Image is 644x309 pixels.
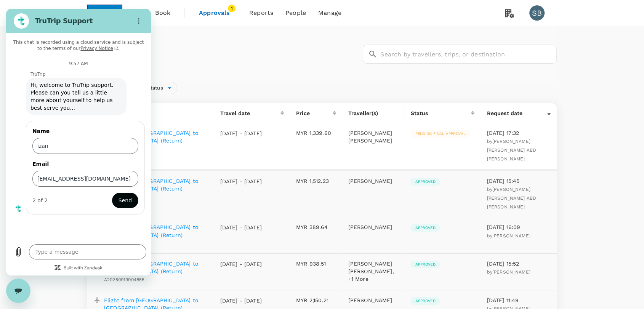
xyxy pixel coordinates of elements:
[143,82,177,94] div: Status
[199,8,237,18] span: Approvals
[487,139,536,162] span: by
[487,109,547,117] div: Request date
[24,72,116,103] span: Hi, welcome to TruTrip support. Please can you tell us a little more about yourself to help us be...
[228,5,235,12] span: 1
[487,296,551,304] p: [DATE] 11:49
[410,131,470,136] span: Pending final approval
[285,8,306,18] span: People
[296,223,336,231] p: MYR 389.64
[74,37,112,42] a: Privacy Notice(opens in a new tab)
[529,5,545,21] div: SB
[63,52,82,58] p: 9:57 AM
[348,260,399,283] p: [PERSON_NAME] [PERSON_NAME], +1 More
[487,260,551,267] p: [DATE] 15:52
[104,277,144,282] span: A20250919904855
[487,233,530,239] span: by
[6,279,30,303] iframe: Button to launch messaging window, conversation in progress
[26,151,132,159] label: Email
[6,30,139,43] p: This chat is recorded using a cloud service and is subject to the terms of our .
[296,260,336,267] p: MYR 938.51
[380,45,557,64] input: Search by travellers, trips, or destination
[487,223,551,231] p: [DATE] 16:09
[24,62,145,69] p: TruTrip
[348,177,399,185] p: [PERSON_NAME]
[220,260,262,268] p: [DATE] - [DATE]
[348,296,399,304] p: [PERSON_NAME]
[296,177,336,185] p: MYR 1,512.23
[107,38,112,42] svg: (opens in a new tab)
[104,177,208,192] a: Flight from [GEOGRAPHIC_DATA] to [GEOGRAPHIC_DATA] (Return)
[410,109,471,117] div: Status
[26,118,132,126] label: Name
[487,177,551,185] p: [DATE] 15:45
[410,225,440,231] span: Approved
[220,178,262,185] p: [DATE] - [DATE]
[318,8,341,18] span: Manage
[296,129,336,137] p: MYR 1,339.60
[348,129,399,144] p: [PERSON_NAME] [PERSON_NAME]
[26,188,42,195] div: 2 of 2
[249,8,273,18] span: Reports
[112,187,126,196] span: Send
[58,257,96,262] a: Built with Zendesk: Visit the Zendesk website in a new tab
[106,184,132,199] button: Send
[348,109,399,117] p: Traveller(s)
[104,260,208,275] a: Flight from [GEOGRAPHIC_DATA] to [GEOGRAPHIC_DATA] (Return)
[492,233,530,239] span: [PERSON_NAME]
[348,223,399,231] p: [PERSON_NAME]
[220,130,262,137] p: [DATE] - [DATE]
[410,298,440,304] span: Approved
[5,235,20,251] button: Upload file
[410,179,440,184] span: Approved
[143,85,168,92] span: Status
[128,8,143,18] span: Trips
[410,262,440,267] span: Approved
[296,109,333,117] div: Price
[220,297,262,304] p: [DATE] - [DATE]
[487,269,530,275] span: by
[104,129,208,144] a: Flight from [GEOGRAPHIC_DATA] to [GEOGRAPHIC_DATA] (Return)
[487,139,536,162] span: [PERSON_NAME] [PERSON_NAME] ABD [PERSON_NAME]
[155,8,170,18] span: Book
[220,224,262,231] p: [DATE] - [DATE]
[104,223,208,239] a: Flight from [GEOGRAPHIC_DATA] to [GEOGRAPHIC_DATA] (Return)
[87,46,360,62] h1: Approvals
[487,129,551,137] p: [DATE] 17:32
[487,187,536,210] span: by
[492,269,530,275] span: [PERSON_NAME]
[296,296,336,304] p: MYR 2,150.21
[87,5,122,21] img: EPOMS SDN BHD
[6,9,151,275] iframe: Messaging window
[487,187,536,210] span: [PERSON_NAME] [PERSON_NAME] ABD [PERSON_NAME]
[220,109,280,117] div: Travel date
